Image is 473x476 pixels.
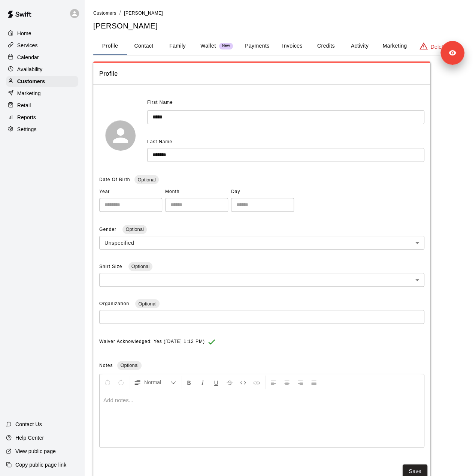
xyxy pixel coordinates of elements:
span: Month [165,186,228,198]
button: Insert Link [250,376,263,389]
span: Optional [122,226,146,232]
h5: [PERSON_NAME] [93,21,464,31]
button: Family [161,37,194,55]
span: Optional [117,362,141,368]
button: Justify Align [307,376,320,389]
p: Calendar [17,54,39,61]
a: Settings [6,124,78,135]
a: Availability [6,64,78,75]
p: View public page [15,448,56,455]
button: Activity [343,37,376,55]
span: Notes [99,363,113,368]
p: Retail [17,102,31,109]
p: Help Center [15,434,44,442]
span: Normal [144,379,170,386]
button: Invoices [275,37,309,55]
p: Wallet [200,42,216,50]
span: Optional [135,301,159,307]
button: Format Bold [183,376,195,389]
span: First Name [147,97,173,109]
button: Left Align [267,376,280,389]
span: New [219,43,233,48]
span: Shirt Size [99,264,124,269]
p: Delete [431,43,446,51]
button: Marketing [376,37,413,55]
button: Payments [239,37,275,55]
span: Optional [134,177,158,183]
a: Home [6,28,78,39]
p: Availability [17,66,43,73]
button: Format Underline [210,376,222,389]
p: Home [17,30,31,37]
p: Settings [17,126,37,133]
span: Gender [99,227,118,232]
span: Year [99,186,162,198]
span: Organization [99,301,131,306]
li: / [119,9,121,17]
span: Last Name [147,139,172,144]
span: Optional [128,263,152,269]
span: Day [231,186,294,198]
p: Reports [17,114,36,121]
span: [PERSON_NAME] [124,10,163,16]
button: Credits [309,37,343,55]
button: Formatting Options [131,376,179,389]
span: Profile [99,69,424,79]
span: Date Of Birth [99,177,130,182]
p: Customers [17,78,45,85]
div: Unspecified [99,236,424,250]
button: Redo [115,376,127,389]
p: Marketing [17,90,41,97]
button: Right Align [294,376,307,389]
button: Contact [127,37,161,55]
a: Services [6,40,78,51]
a: Customers [93,10,116,16]
button: Profile [93,37,127,55]
button: Format Italics [196,376,209,389]
div: basic tabs example [93,37,464,55]
button: Format Strikethrough [223,376,236,389]
p: Copy public page link [15,461,66,469]
nav: breadcrumb [93,9,464,17]
span: Customers [93,10,116,16]
a: Customers [6,76,78,87]
a: Retail [6,100,78,111]
a: Reports [6,112,78,123]
button: Center Align [281,376,293,389]
p: Services [17,42,38,49]
button: Insert Code [237,376,249,389]
span: Waiver Acknowledged: Yes ([DATE] 1:12 PM) [99,336,205,348]
a: Calendar [6,52,78,63]
a: Marketing [6,88,78,99]
p: Contact Us [15,421,42,428]
button: Undo [101,376,114,389]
